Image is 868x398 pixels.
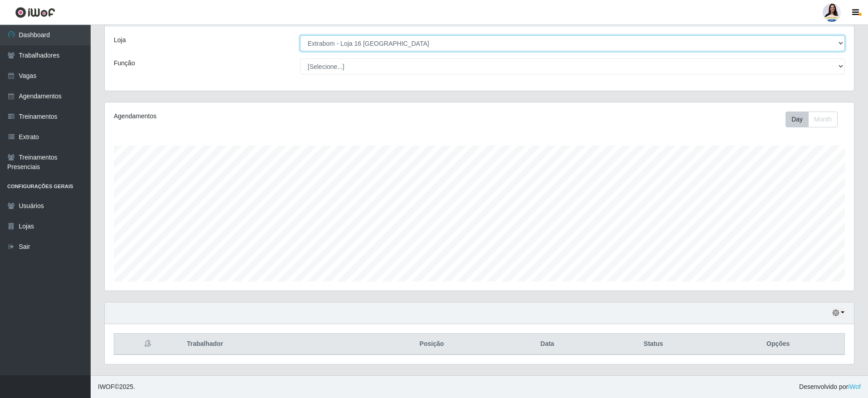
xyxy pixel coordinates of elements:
span: Desenvolvido por [799,382,861,392]
img: CoreUI Logo [15,7,55,18]
div: Agendamentos [114,112,411,121]
th: Trabalhador [181,334,364,355]
th: Posição [364,334,499,355]
span: © 2025 . [98,382,135,392]
button: Day [786,112,809,127]
th: Opções [712,334,844,355]
div: Toolbar with button groups [786,112,845,127]
a: iWof [848,383,861,390]
label: Função [114,58,135,68]
button: Month [808,112,838,127]
span: IWOF [98,383,115,390]
th: Data [500,334,595,355]
div: First group [786,112,838,127]
th: Status [595,334,712,355]
label: Loja [114,35,126,45]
